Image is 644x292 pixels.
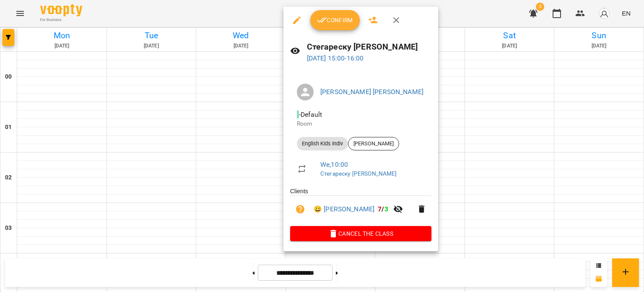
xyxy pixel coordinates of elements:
button: Cancel the class [290,226,431,241]
span: Confirm [317,15,353,25]
span: 3 [384,205,388,213]
a: [PERSON_NAME] [PERSON_NAME] [320,88,423,96]
b: / [378,205,388,213]
span: - Default [297,110,324,118]
button: Confirm [310,10,360,30]
span: [PERSON_NAME] [348,140,399,147]
a: We , 10:00 [320,160,348,168]
span: English Kids Indiv [297,140,348,147]
a: 😀 [PERSON_NAME] [314,204,374,214]
span: 7 [378,205,382,213]
a: [DATE] 15:00-16:00 [307,54,364,62]
p: Room [297,120,425,128]
button: Unpaid. Bill the attendance? [290,199,310,219]
a: Стегареску [PERSON_NAME] [320,170,397,177]
span: Cancel the class [297,229,425,239]
div: [PERSON_NAME] [348,137,399,150]
h6: Стегареску [PERSON_NAME] [307,40,432,53]
ul: Clients [290,187,431,226]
